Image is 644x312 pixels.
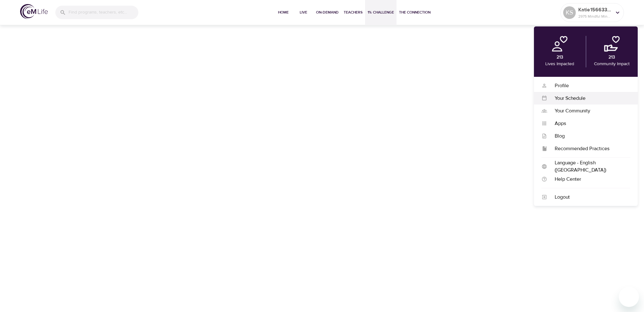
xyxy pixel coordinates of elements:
div: Help Center [547,176,630,183]
span: Live [296,9,311,16]
img: community.png [604,36,620,52]
span: Teachers [344,9,363,16]
div: Your Community [547,107,630,115]
div: KS [563,6,576,19]
span: 1% Challenge [368,9,394,16]
div: Recommended Practices [547,145,630,152]
img: personal.png [552,36,568,52]
div: Logout [547,194,630,201]
p: 213 [608,54,615,61]
div: Profile [547,82,630,89]
p: 213 [557,54,563,61]
span: On-Demand [316,9,339,16]
span: The Connection [399,9,430,16]
input: Find programs, teachers, etc... [69,6,138,19]
span: Home [276,9,291,16]
div: Blog [547,133,630,140]
img: logo [20,4,48,19]
div: Your Schedule [547,95,630,102]
p: Lives Impacted [545,61,574,67]
p: Katie1566335097 [578,6,612,14]
iframe: Button to launch messaging window [619,287,639,307]
div: Language - English ([GEOGRAPHIC_DATA]) [547,159,630,174]
p: 2975 Mindful Minutes [578,14,612,19]
p: Community Impact [594,61,630,67]
div: Apps [547,120,630,127]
